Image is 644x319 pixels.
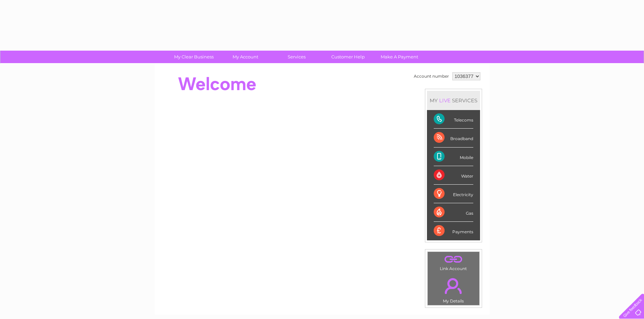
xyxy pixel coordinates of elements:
[372,51,427,63] a: Make A Payment
[429,254,478,265] a: .
[434,203,473,222] div: Gas
[427,272,480,305] td: My Details
[166,51,222,63] a: My Clear Business
[434,222,473,240] div: Payments
[438,97,452,104] div: LIVE
[434,148,473,166] div: Mobile
[217,51,273,63] a: My Account
[412,71,451,82] td: Account number
[434,110,473,129] div: Telecoms
[434,129,473,147] div: Broadband
[269,51,325,63] a: Services
[429,274,478,298] a: .
[427,251,480,273] td: Link Account
[434,185,473,203] div: Electricity
[427,91,480,110] div: MY SERVICES
[434,166,473,185] div: Water
[320,51,376,63] a: Customer Help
